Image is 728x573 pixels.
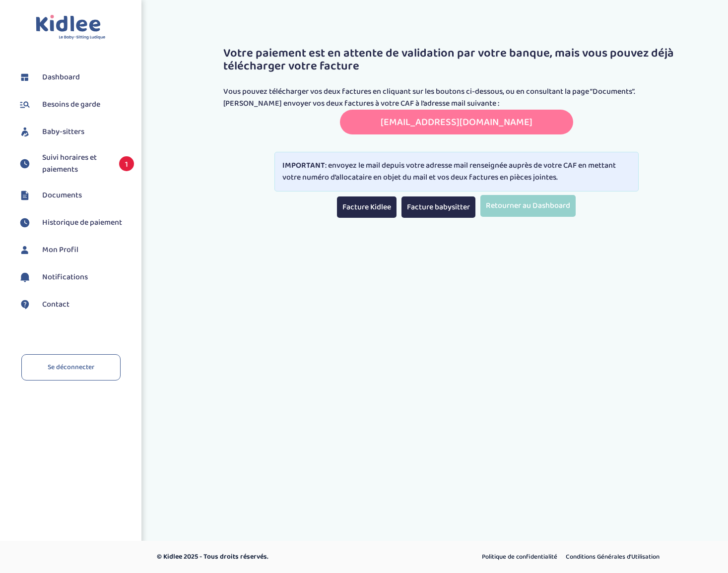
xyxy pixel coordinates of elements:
[17,297,134,312] a: Contact
[157,552,406,562] p: © Kidlee 2025 - Tous droits réservés.
[42,126,84,138] span: Baby-sitters
[17,243,134,257] a: Mon Profil
[42,71,80,83] span: Dashboard
[478,551,561,564] a: Politique de confidentialité
[17,188,32,203] img: documents.svg
[42,299,69,311] span: Contact
[17,297,32,312] img: contact.svg
[381,114,532,130] a: [EMAIL_ADDRESS][DOMAIN_NAME]
[274,152,638,191] div: : envoyez le mail depuis votre adresse mail renseignée auprès de votre CAF en mettant votre numér...
[17,215,32,230] img: suivihoraire.svg
[17,188,134,203] a: Documents
[562,551,663,564] a: Conditions Générales d’Utilisation
[480,195,576,216] a: Retourner au Dashboard
[21,354,121,381] a: Se déconnecter
[17,70,32,85] img: dashboard.svg
[17,215,134,230] a: Historique de paiement
[17,270,134,285] a: Notifications
[337,196,397,218] a: Facture Kidlee
[17,156,32,171] img: suivihoraire.svg
[119,156,134,171] span: 1
[42,190,82,201] span: Documents
[36,15,106,40] img: logo.svg
[17,125,134,139] a: Baby-sitters
[223,47,690,73] h3: Votre paiement est en attente de validation par votre banque, mais vous pouvez déjà télécharger v...
[17,97,32,112] img: besoin.svg
[42,244,78,256] span: Mon Profil
[17,243,32,257] img: profil.svg
[42,217,122,229] span: Historique de paiement
[401,196,475,218] a: Facture babysitter
[17,270,32,285] img: notification.svg
[42,99,100,111] span: Besoins de garde
[282,159,325,172] strong: IMPORTANT
[17,70,134,85] a: Dashboard
[17,152,134,176] a: Suivi horaires et paiements 1
[17,125,32,139] img: babysitters.svg
[42,271,88,283] span: Notifications
[42,152,109,176] span: Suivi horaires et paiements
[223,98,690,110] p: [PERSON_NAME] envoyer vos deux factures à votre CAF à l’adresse mail suivante :
[223,86,690,98] p: Vous pouvez télécharger vos deux factures en cliquant sur les boutons ci-dessous, ou en consultan...
[17,97,134,112] a: Besoins de garde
